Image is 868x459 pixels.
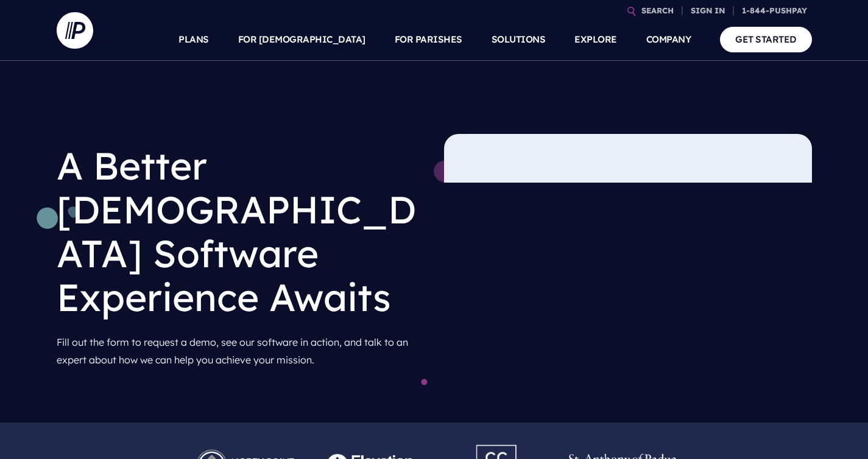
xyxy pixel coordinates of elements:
[395,18,462,61] a: FOR PARISHES
[720,27,812,52] a: GET STARTED
[238,18,365,61] a: FOR [DEMOGRAPHIC_DATA]
[453,437,541,449] picture: Pushpay_Logo__CCM
[308,442,434,454] picture: Pushpay_Logo__Elevation
[646,18,691,61] a: COMPANY
[57,134,425,329] h1: A Better [DEMOGRAPHIC_DATA] Software Experience Awaits
[560,442,686,454] picture: Pushpay_Logo__StAnthony
[574,18,617,61] a: EXPLORE
[57,329,425,374] p: Fill out the form to request a demo, see our software in action, and talk to an expert about how ...
[492,18,546,61] a: SOLUTIONS
[178,18,209,61] a: PLANS
[182,442,308,454] picture: Pushpay_Logo__NorthPoint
